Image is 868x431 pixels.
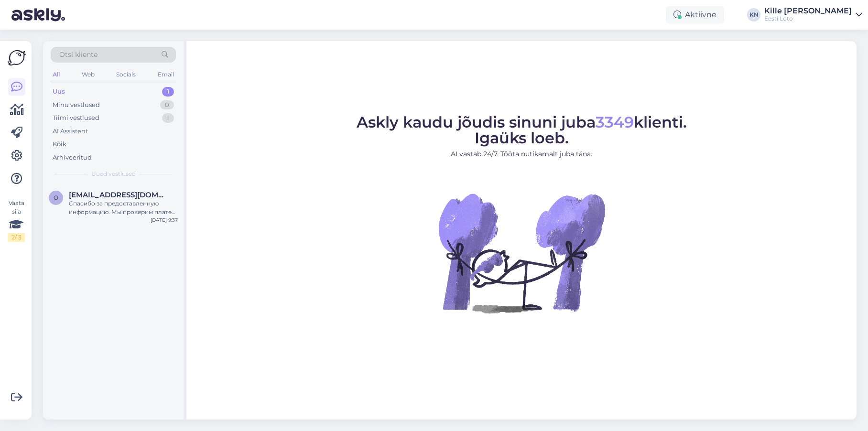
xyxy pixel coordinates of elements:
[53,127,88,136] div: AI Assistent
[8,233,25,242] div: 2 / 3
[160,100,174,110] div: 0
[162,87,174,97] div: 1
[53,113,99,123] div: Tiimi vestlused
[162,113,174,123] div: 1
[53,140,66,149] div: Kõik
[151,216,178,224] div: [DATE] 9:37
[596,113,634,131] span: 3349
[747,8,760,22] div: KN
[8,49,26,67] img: Askly Logo
[54,194,58,201] span: o
[764,15,852,22] div: Eesti Loto
[8,199,25,242] div: Vaata siia
[764,7,862,22] a: Kille [PERSON_NAME]Eesti Loto
[156,68,176,81] div: Email
[59,50,98,60] span: Otsi kliente
[69,191,168,199] span: ofokin1@gmail.com
[80,68,97,81] div: Web
[69,199,178,216] div: Спасибо за предоставленную информацию. Мы проверим платеж и свяжемся с Вами в ближайшее время.
[435,167,608,339] img: No Chat active
[51,68,62,81] div: All
[53,87,65,97] div: Uus
[666,6,724,23] div: Aktiivne
[357,113,687,147] span: Askly kaudu jõudis sinuni juba klienti. Igaüks loeb.
[53,100,100,110] div: Minu vestlused
[764,7,852,15] div: Kille [PERSON_NAME]
[53,153,92,162] div: Arhiveeritud
[357,149,687,159] p: AI vastab 24/7. Tööta nutikamalt juba täna.
[114,68,138,81] div: Socials
[91,170,136,178] span: Uued vestlused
